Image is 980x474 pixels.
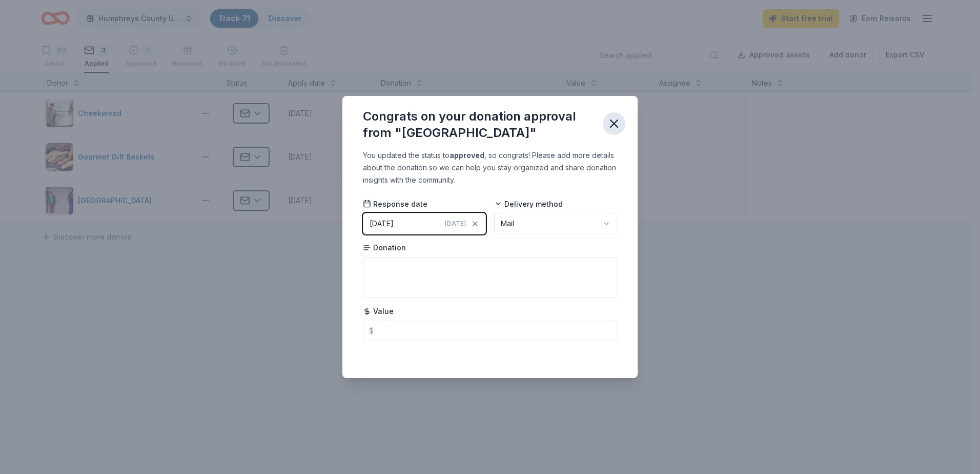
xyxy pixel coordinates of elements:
span: Donation [363,243,406,253]
div: [DATE] [370,218,394,230]
div: You updated the status to , so congrats! Please add more details about the donation so we can hel... [363,149,617,186]
div: Congrats on your donation approval from "[GEOGRAPHIC_DATA]" [363,108,595,141]
span: Value [363,306,394,317]
span: [DATE] [445,220,466,228]
b: approved [450,151,484,160]
span: Response date [363,199,427,209]
span: Delivery method [494,199,563,209]
button: [DATE][DATE] [363,213,486,234]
